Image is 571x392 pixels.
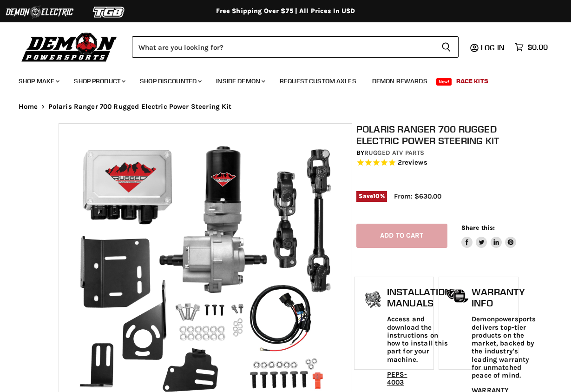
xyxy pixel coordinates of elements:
[356,191,387,201] span: Save %
[133,72,207,91] a: Shop Discounted
[477,43,510,52] a: Log in
[5,3,74,21] img: Demon Electric Logo 2
[461,224,517,248] aside: Share this:
[209,72,271,91] a: Inside Demon
[510,40,552,54] a: $0.00
[449,72,495,91] a: Race Kits
[387,370,407,386] a: PEPS-4003
[472,315,536,379] p: Demonpowersports delivers top-tier products on the market, backed by the industry's leading warra...
[394,192,441,200] span: From: $630.00
[356,123,517,146] h1: Polaris Ranger 700 Rugged Electric Power Steering Kit
[461,224,495,231] span: Share this:
[356,158,517,168] span: Rated 5.0 out of 5 stars 2 reviews
[273,72,363,91] a: Request Custom Axles
[132,36,434,58] input: Search
[365,72,434,91] a: Demon Rewards
[67,72,131,91] a: Shop Product
[12,72,65,91] a: Shop Make
[387,315,452,364] p: Access and download the instructions on how to install this part for your machine.
[446,289,469,303] img: warranty-icon.png
[361,289,385,312] img: install_manual-icon.png
[398,159,427,167] span: 2 reviews
[402,159,427,167] span: reviews
[436,78,452,86] span: New!
[527,43,548,52] span: $0.00
[19,103,38,111] a: Home
[364,149,424,157] a: Rugged ATV Parts
[373,193,380,199] span: 10
[48,103,232,111] span: Polaris Ranger 700 Rugged Electric Power Steering Kit
[472,286,536,308] h1: Warranty Info
[481,43,505,52] span: Log in
[356,148,517,158] div: by
[19,30,120,63] img: Demon Powersports
[132,36,459,58] form: Product
[74,3,144,21] img: TGB Logo 2
[387,286,452,308] h1: Installation Manuals
[12,68,545,91] ul: Main menu
[434,36,459,58] button: Search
